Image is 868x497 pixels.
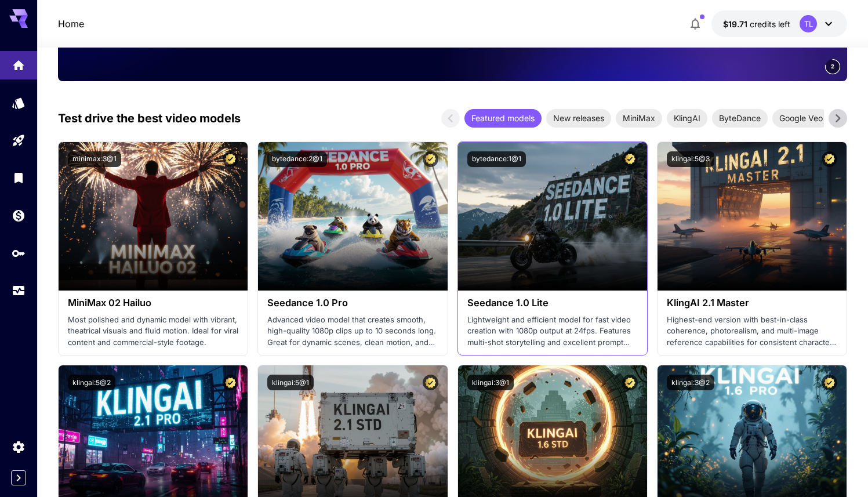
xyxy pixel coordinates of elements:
button: Certified Model – Vetted for best performance and includes a commercial license. [622,375,638,390]
span: Featured models [464,112,542,124]
span: KlingAI [667,112,707,124]
div: Google Veo [772,109,830,128]
span: credits left [750,19,790,29]
div: Models [12,96,26,110]
button: klingai:3@1 [467,375,514,390]
div: KlingAI [667,109,707,128]
button: Certified Model – Vetted for best performance and includes a commercial license. [223,151,238,167]
p: Advanced video model that creates smooth, high-quality 1080p clips up to 10 seconds long. Great f... [267,314,438,349]
p: Lightweight and efficient model for fast video creation with 1080p output at 24fps. Features mult... [467,314,638,349]
h3: KlingAI 2.1 Master [667,298,837,309]
div: MiniMax [616,109,662,128]
img: alt [59,142,248,291]
img: alt [658,142,847,291]
button: klingai:5@3 [667,151,714,167]
img: alt [458,142,647,291]
button: Expand sidebar [11,470,26,485]
div: $19.71341 [723,18,790,30]
div: API Keys [12,246,26,260]
span: $19.71 [723,19,750,29]
button: $19.71341TL [711,10,847,37]
a: Home [58,17,84,31]
button: klingai:5@1 [267,375,314,390]
button: klingai:5@2 [68,375,115,390]
p: Most polished and dynamic model with vibrant, theatrical visuals and fluid motion. Ideal for vira... [68,314,238,349]
img: alt [258,142,447,291]
p: Highest-end version with best-in-class coherence, photorealism, and multi-image reference capabil... [667,314,837,349]
div: ByteDance [712,109,768,128]
div: Usage [12,284,26,298]
button: klingai:3@2 [667,375,714,390]
span: New releases [546,112,611,124]
h3: Seedance 1.0 Lite [467,298,638,309]
div: Settings [12,440,26,454]
button: Certified Model – Vetted for best performance and includes a commercial license. [822,151,837,167]
button: bytedance:1@1 [467,151,526,167]
button: Certified Model – Vetted for best performance and includes a commercial license. [622,151,638,167]
button: Certified Model – Vetted for best performance and includes a commercial license. [822,375,837,390]
span: MiniMax [616,112,662,124]
div: Library [12,170,26,185]
button: Certified Model – Vetted for best performance and includes a commercial license. [223,375,238,390]
div: New releases [546,109,611,128]
nav: breadcrumb [58,17,84,31]
div: Featured models [464,109,542,128]
span: Google Veo [772,112,830,124]
div: TL [800,15,817,32]
span: ByteDance [712,112,768,124]
h3: Seedance 1.0 Pro [267,298,438,309]
button: Certified Model – Vetted for best performance and includes a commercial license. [423,375,438,390]
div: Wallet [12,208,26,223]
span: 2 [831,62,834,71]
div: Playground [12,133,26,148]
button: minimax:3@1 [68,151,121,167]
div: Home [12,55,26,69]
h3: MiniMax 02 Hailuo [68,298,238,309]
button: bytedance:2@1 [267,151,327,167]
p: Test drive the best video models [58,110,241,127]
button: Certified Model – Vetted for best performance and includes a commercial license. [423,151,438,167]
